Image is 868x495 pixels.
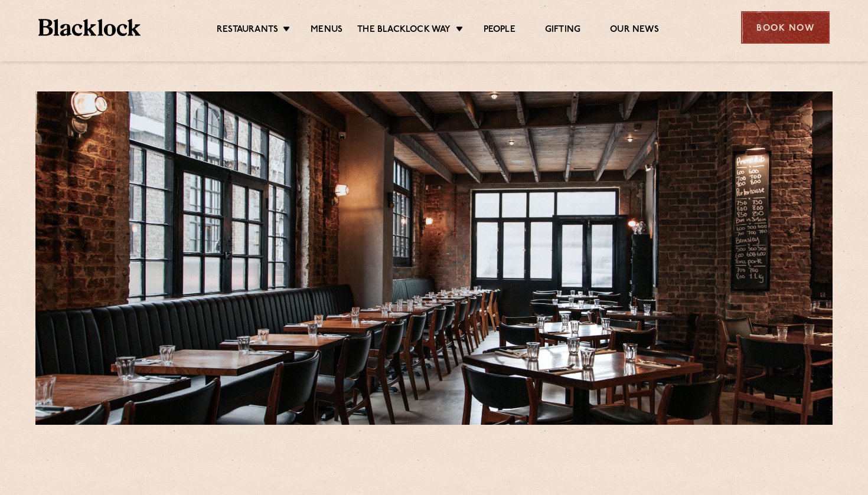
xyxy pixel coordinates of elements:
[741,11,830,44] div: Book Now
[38,19,141,36] img: BL_Textured_Logo-footer-cropped.svg
[545,24,580,37] a: Gifting
[610,24,659,37] a: Our News
[484,24,515,37] a: People
[357,24,451,37] a: The Blacklock Way
[311,24,342,37] a: Menus
[217,24,278,37] a: Restaurants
